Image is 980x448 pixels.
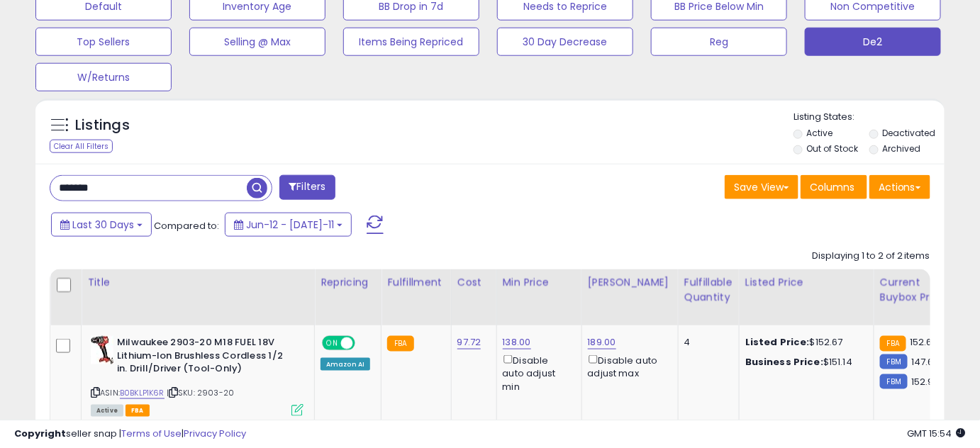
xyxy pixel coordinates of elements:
[35,28,172,56] button: Top Sellers
[880,275,953,305] div: Current Buybox Price
[805,28,941,56] button: De2
[91,405,123,417] span: All listings currently available for purchase on Amazon
[35,63,172,91] button: W/Returns
[908,427,966,440] span: 2025-08-11 15:54 GMT
[457,275,491,290] div: Cost
[14,427,66,440] strong: Copyright
[126,405,150,417] span: FBA
[51,213,152,237] button: Last 30 Days
[745,336,863,349] div: $152.67
[684,275,733,305] div: Fulfillable Quantity
[91,336,113,364] img: 413lXhdPufL._SL40_.jpg
[806,142,858,155] label: Out of Stock
[167,387,234,398] span: | SKU: 2903-20
[684,336,728,349] div: 4
[353,337,376,349] span: OFF
[387,275,445,290] div: Fulfillment
[387,336,413,352] small: FBA
[883,142,921,155] label: Archived
[457,335,481,349] a: 97.72
[883,127,936,139] label: Deactivated
[50,140,113,153] div: Clear All Filters
[812,250,930,263] div: Displaying 1 to 2 of 2 items
[880,354,908,369] small: FBM
[503,352,571,393] div: Disable auto adjust min
[321,358,370,371] div: Amazon AI
[154,219,219,233] span: Compared to:
[794,111,945,124] p: Listing States:
[911,355,940,369] span: 147.69
[880,336,906,352] small: FBA
[189,28,325,56] button: Selling @ Max
[75,116,130,135] h5: Listings
[651,28,787,56] button: Reg
[497,28,633,56] button: 30 Day Decrease
[279,175,335,200] button: Filters
[588,275,672,290] div: [PERSON_NAME]
[910,335,937,349] span: 152.67
[343,28,479,56] button: Items Being Repriced
[225,213,352,237] button: Jun-12 - [DATE]-11
[745,335,810,349] b: Listed Price:
[184,427,246,440] a: Privacy Policy
[321,275,375,290] div: Repricing
[745,355,823,369] b: Business Price:
[246,218,334,232] span: Jun-12 - [DATE]-11
[588,352,667,380] div: Disable auto adjust max
[806,127,833,139] label: Active
[503,335,531,349] a: 138.00
[117,336,289,379] b: Milwaukee 2903-20 M18 FUEL 18V Lithium-Ion Brushless Cordless 1/2 in. Drill/Driver (Tool-Only)
[14,427,246,441] div: seller snap | |
[869,175,930,199] button: Actions
[911,375,940,388] span: 152.99
[87,275,308,290] div: Title
[72,218,134,232] span: Last 30 Days
[120,387,165,399] a: B0BKLP1K6R
[588,335,616,349] a: 189.00
[725,175,798,199] button: Save View
[880,374,908,389] small: FBM
[323,337,341,349] span: ON
[121,427,182,440] a: Terms of Use
[745,275,868,290] div: Listed Price
[745,356,863,369] div: $151.14
[801,175,867,199] button: Columns
[810,180,854,194] span: Columns
[503,275,576,290] div: Min Price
